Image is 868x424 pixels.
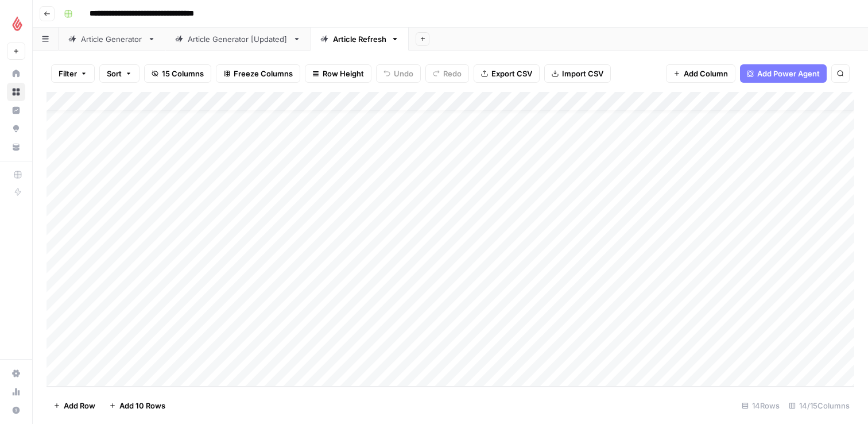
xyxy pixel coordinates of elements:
div: 14 Rows [737,396,784,415]
a: Settings [7,364,25,383]
button: Redo [425,64,469,83]
a: Usage [7,383,25,401]
span: Import CSV [562,68,603,79]
span: Redo [443,68,462,79]
a: Article Generator [Updated] [165,28,311,51]
a: Home [7,64,25,83]
button: Add Row [46,396,102,415]
span: Export CSV [491,68,532,79]
span: Undo [394,68,413,79]
div: Article Refresh [333,33,386,45]
button: 15 Columns [144,64,211,83]
button: Add Column [666,64,735,83]
button: Sort [99,64,139,83]
button: Freeze Columns [216,64,300,83]
button: Row Height [305,64,371,83]
a: Article Generator [59,28,165,51]
a: Opportunities [7,120,25,138]
button: Filter [51,64,95,83]
a: Insights [7,101,25,120]
a: Browse [7,83,25,101]
button: Add 10 Rows [102,396,172,415]
button: Export CSV [474,64,540,83]
span: Filter [59,68,77,79]
a: Article Refresh [311,28,409,51]
span: 15 Columns [162,68,204,79]
span: Row Height [323,68,364,79]
span: Add Column [684,68,728,79]
span: Sort [107,68,122,79]
button: Workspace: Lightspeed [7,9,25,38]
img: Lightspeed Logo [7,13,28,34]
span: Freeze Columns [234,68,293,79]
div: 14/15 Columns [784,396,854,415]
button: Help + Support [7,401,25,419]
span: Add Power Agent [757,68,820,79]
button: Add Power Agent [740,64,827,83]
div: Article Generator [81,33,143,45]
button: Import CSV [544,64,611,83]
button: Undo [376,64,421,83]
span: Add 10 Rows [119,400,165,411]
span: Add Row [64,400,95,411]
a: Your Data [7,138,25,156]
div: Article Generator [Updated] [188,33,288,45]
